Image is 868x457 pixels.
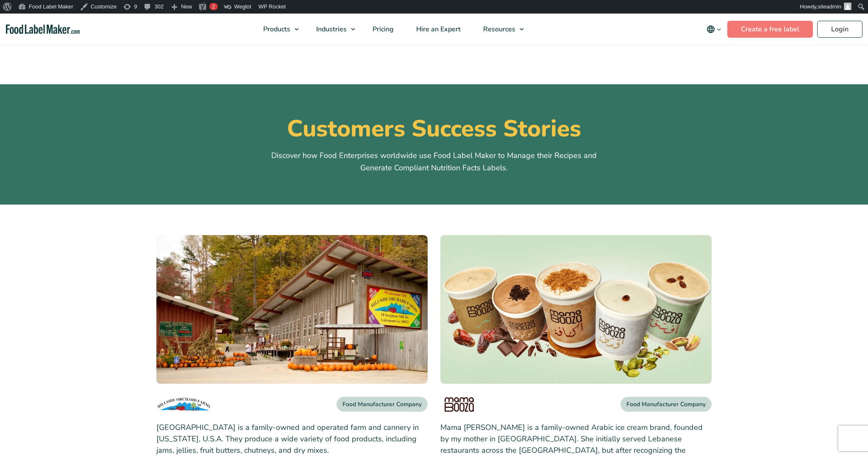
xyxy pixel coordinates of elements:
[414,25,462,34] span: Hire an Expert
[314,25,348,34] span: Industries
[252,14,303,45] a: Products
[818,3,841,10] span: siteadmin
[212,3,215,10] span: 2
[261,25,291,34] span: Products
[405,14,470,45] a: Hire an Expert
[362,14,403,45] a: Pricing
[727,21,813,38] a: Create a free label
[255,150,612,174] p: Discover how Food Enterprises worldwide use Food Label Maker to Manage their Recipes and Generate...
[156,115,712,143] h1: Customers Success Stories
[817,21,862,38] a: Login
[370,25,395,34] span: Pricing
[620,397,712,412] div: Food Manufacturer Company
[472,14,528,45] a: Resources
[481,25,516,34] span: Resources
[337,397,428,412] div: Food Manufacturer Company
[305,14,359,45] a: Industries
